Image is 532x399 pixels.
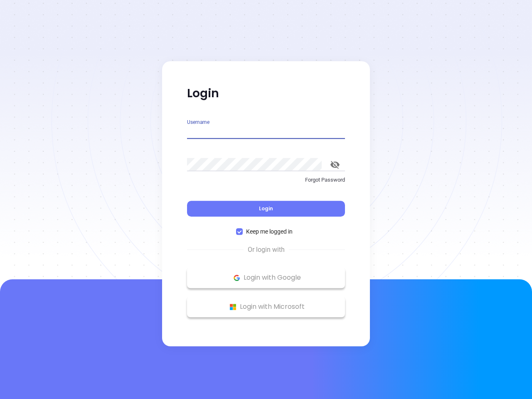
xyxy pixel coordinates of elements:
[259,205,273,212] span: Login
[228,302,238,312] img: Microsoft Logo
[325,155,345,175] button: toggle password visibility
[187,267,345,288] button: Google Logo Login with Google
[187,176,345,184] p: Forgot Password
[232,273,242,283] img: Google Logo
[191,271,341,284] p: Login with Google
[187,176,345,191] a: Forgot Password
[187,86,345,101] p: Login
[191,300,341,313] p: Login with Microsoft
[187,296,345,317] button: Microsoft Logo Login with Microsoft
[187,201,345,217] button: Login
[243,227,296,236] span: Keep me logged in
[187,120,209,125] label: Username
[244,245,289,255] span: Or login with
